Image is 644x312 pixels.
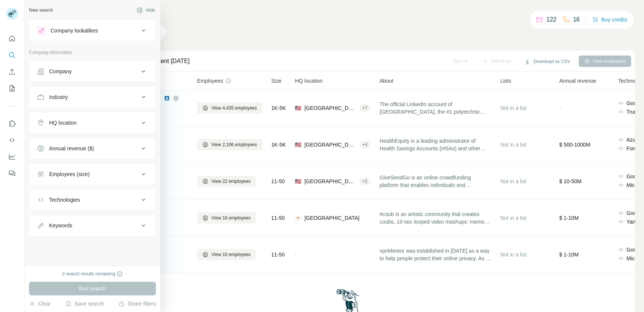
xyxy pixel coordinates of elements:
[197,77,223,85] span: Employees
[29,62,156,80] button: Company
[379,77,393,85] span: About
[592,14,627,25] button: Buy credits
[359,141,371,148] div: + 4
[51,27,98,34] div: Company lookalikes
[49,222,72,229] div: Keywords
[197,102,262,114] button: View 4,435 employees
[559,252,578,258] span: $ 1-10M
[500,252,526,258] span: Not in a list
[500,215,526,221] span: Not in a list
[197,176,256,187] button: View 22 employees
[197,212,256,224] button: View 16 employees
[6,32,18,45] button: Quick start
[49,196,80,204] div: Technologies
[559,215,578,221] span: $ 1-10M
[29,7,53,14] div: New search
[304,141,356,148] span: [GEOGRAPHIC_DATA], [US_STATE]
[29,49,156,56] p: Company information
[49,170,89,178] div: Employees (size)
[211,141,257,148] span: View 2,106 employees
[29,165,156,183] button: Employees (size)
[62,270,123,277] div: 0 search results remaining
[500,105,526,111] span: Not in a list
[295,214,301,222] span: 🇨🇾
[197,139,262,150] button: View 2,106 employees
[359,178,371,185] div: + 2
[559,142,590,148] span: $ 500-1000M
[379,100,491,116] span: The official LinkedIn account of [GEOGRAPHIC_DATA], the #1 polytechnic university for diversity a...
[6,117,18,130] button: Use Surfe on LinkedIn
[6,133,18,147] button: Use Surfe API
[6,167,18,180] button: Feedback
[379,174,491,189] span: GiveSendGo is an online crowdfunding platform that enables individuals and organizations to raise...
[546,15,556,24] p: 122
[271,104,286,112] span: 1K-5K
[573,15,580,24] p: 16
[271,178,285,185] span: 11-50
[271,251,285,258] span: 11-50
[295,141,301,148] span: 🇺🇸
[211,251,251,258] span: View 10 employees
[304,214,359,222] span: [GEOGRAPHIC_DATA]
[66,9,635,20] h4: Search
[6,48,18,62] button: Search
[295,178,301,185] span: 🇺🇸
[271,77,282,85] span: Size
[559,77,596,85] span: Annual revenue
[49,119,77,127] div: HQ location
[304,178,356,185] span: [GEOGRAPHIC_DATA], [US_STATE]
[29,216,156,235] button: Keywords
[500,77,511,85] span: Lists
[29,191,156,209] button: Technologies
[379,210,491,226] span: #coub is an artistic community that creates coubs, 10-sec looped video mashups: memes, modern art...
[49,68,72,75] div: Company
[6,82,18,95] button: My lists
[131,5,160,16] button: Hide
[271,141,286,148] span: 1K-5K
[29,88,156,106] button: Industry
[49,145,94,152] div: Annual revenue ($)
[65,300,104,307] button: Save search
[6,150,18,164] button: Dashboard
[29,300,51,307] button: Clear
[197,249,256,260] button: View 10 employees
[379,247,491,262] span: vpnMentor was established in [DATE] as a way to help people protect their online privacy. As a le...
[29,139,156,158] button: Annual revenue ($)
[559,105,561,111] span: -
[295,252,297,258] span: -
[211,178,251,185] span: View 22 employees
[500,142,526,148] span: Not in a list
[211,215,251,221] span: View 16 employees
[295,77,322,85] span: HQ location
[211,105,257,111] span: View 4,435 employees
[29,114,156,132] button: HQ location
[359,105,371,111] div: + 7
[271,214,285,222] span: 11-50
[295,104,301,112] span: 🇺🇸
[6,65,18,79] button: Enrich CSV
[119,300,156,307] button: Share filters
[500,178,526,184] span: Not in a list
[304,104,356,112] span: [GEOGRAPHIC_DATA], [US_STATE]
[164,95,170,101] img: LinkedIn logo
[519,56,575,67] button: Download as CSV
[29,22,156,40] button: Company lookalikes
[49,93,68,101] div: Industry
[559,178,581,184] span: $ 10-50M
[379,137,491,152] span: HealthEquity is a leading administrator of Health Savings Accounts (HSAs) and other consumer-dire...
